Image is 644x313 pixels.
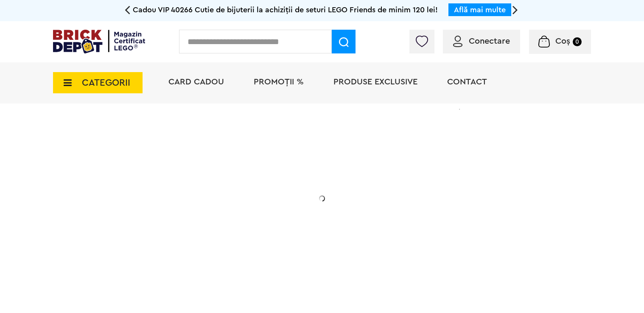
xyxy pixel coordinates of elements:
[453,37,510,45] a: Conectare
[113,150,283,180] h1: Cadou VIP 40772
[555,37,570,45] span: Coș
[333,78,417,86] a: Produse exclusive
[469,37,510,45] span: Conectare
[82,78,130,87] span: CATEGORII
[254,78,304,86] a: PROMOȚII %
[113,243,283,254] div: Află detalii
[447,78,487,86] a: Contact
[113,189,283,224] h2: Seria de sărbători: Fantomă luminoasă. Promoția este valabilă în perioada [DATE] - [DATE].
[454,6,506,14] a: Află mai multe
[168,78,224,86] a: Card Cadou
[133,6,438,14] span: Cadou VIP 40266 Cutie de bijuterii la achiziții de seturi LEGO Friends de minim 120 lei!
[573,37,582,46] small: 0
